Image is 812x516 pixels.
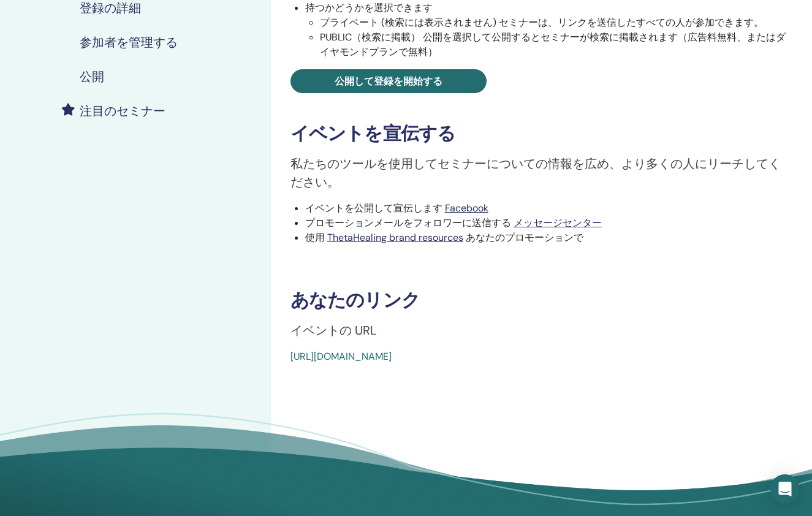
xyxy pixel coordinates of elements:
h4: 公開 [80,69,104,84]
h3: イベントを宣伝する [290,123,792,145]
a: Facebook [445,202,488,214]
p: イベントの URL [290,321,792,340]
li: イベントを公開して宣伝します [305,201,792,216]
h4: 参加者を管理する [80,35,178,50]
h4: 注目のセミナー [80,104,165,118]
li: プロモーションメールをフォロワーに送信する [305,216,792,230]
h4: 登録の詳細 [80,1,141,15]
li: PUBLIC（検索に掲載） 公開を選択して公開するとセミナーが検索に掲載されます（広告料無料、またはダイヤモンドプランで無料） [320,30,792,59]
li: プライベート (検索には表示されません) セミナーは、リンクを送信したすべての人が参加できます。 [320,15,792,30]
div: Open Intercom Messenger [770,474,800,504]
p: 私たちのツールを使用してセミナーについての情報を広め、より多くの人にリーチしてください。 [290,154,792,191]
h3: あなたのリンク [290,289,792,311]
a: [URL][DOMAIN_NAME] [290,350,392,363]
a: 公開して登録を開始する [290,69,487,93]
span: 公開して登録を開始する [335,75,442,88]
li: 持つかどうかを選択できます [305,1,792,59]
li: 使用 あなたのプロモーションで [305,230,792,245]
a: ThetaHealing brand resources [327,231,463,244]
a: メッセージセンター [514,216,602,229]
